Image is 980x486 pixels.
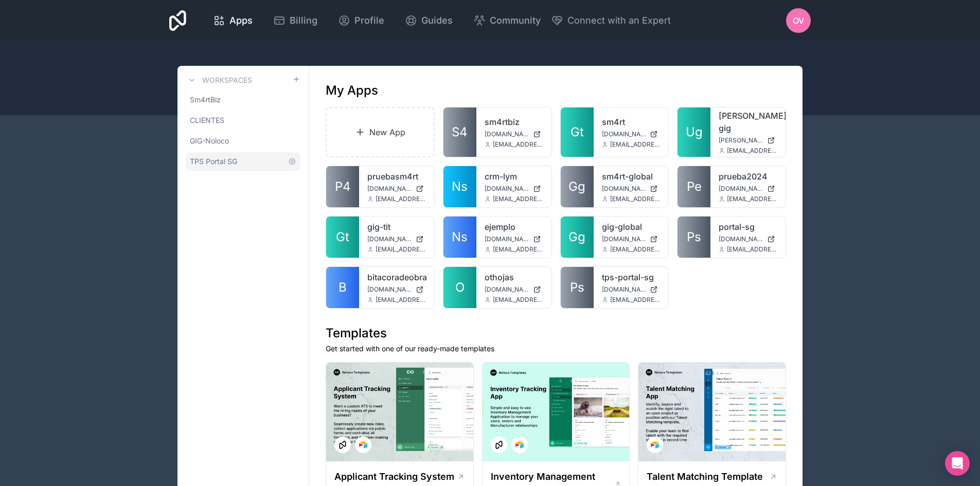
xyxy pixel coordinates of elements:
span: Ug [686,124,703,140]
span: GIG-Noloco [190,136,229,146]
a: [DOMAIN_NAME] [485,185,543,193]
span: Gt [336,229,349,245]
a: ejemplo [485,221,543,233]
span: Gt [571,124,584,140]
a: O [443,267,476,308]
span: [DOMAIN_NAME] [367,185,412,193]
span: Guides [421,13,453,28]
span: [DOMAIN_NAME] [485,130,529,138]
a: [PERSON_NAME][DOMAIN_NAME] [719,136,777,145]
a: Gg [561,166,594,207]
img: Airtable Logo [515,441,524,449]
span: [EMAIL_ADDRESS][DOMAIN_NAME] [727,195,777,203]
span: [EMAIL_ADDRESS][DOMAIN_NAME] [493,195,543,203]
span: [EMAIL_ADDRESS][DOMAIN_NAME] [493,296,543,304]
a: Profile [330,9,393,32]
h1: Applicant Tracking System [334,470,454,484]
a: Ns [443,166,476,207]
a: Gt [326,217,359,258]
span: [DOMAIN_NAME] [602,185,646,193]
span: Gg [568,229,585,245]
a: Ns [443,217,476,258]
span: P4 [335,178,351,195]
span: [EMAIL_ADDRESS][DOMAIN_NAME] [493,245,543,254]
span: [DOMAIN_NAME] [485,185,529,193]
a: prueba2024 [719,170,777,183]
a: crm-lym [485,170,543,183]
span: Ns [452,178,468,195]
a: tps-portal-sg [602,271,661,283]
a: [DOMAIN_NAME] [485,130,543,138]
a: portal-sg [719,221,777,233]
a: Pe [678,166,710,207]
span: [PERSON_NAME][DOMAIN_NAME] [719,136,763,145]
img: Airtable Logo [651,441,659,449]
span: CLIENTES [190,115,224,125]
a: [DOMAIN_NAME] [485,285,543,294]
h1: Templates [326,325,786,341]
span: Sm4rtBiz [190,95,221,105]
span: Pe [687,178,702,195]
h3: Workspaces [202,75,252,85]
span: [DOMAIN_NAME] [719,185,763,193]
a: Gg [561,217,594,258]
a: [PERSON_NAME]-gig [719,110,777,134]
span: [EMAIL_ADDRESS][DOMAIN_NAME] [610,195,661,203]
span: [EMAIL_ADDRESS][DOMAIN_NAME] [376,296,426,304]
a: B [326,267,359,308]
a: [DOMAIN_NAME] [602,185,661,193]
a: Community [465,9,549,32]
a: [DOMAIN_NAME] [602,235,661,243]
a: Ug [678,107,710,157]
a: othojas [485,271,543,283]
span: Ps [570,279,584,296]
span: [EMAIL_ADDRESS][DOMAIN_NAME] [610,140,661,149]
span: B [338,279,347,296]
a: [DOMAIN_NAME] [367,185,426,193]
a: [DOMAIN_NAME] [602,285,661,294]
a: sm4rtbiz [485,116,543,128]
span: Gg [568,178,585,195]
a: sm4rt [602,116,661,128]
span: Apps [229,13,253,28]
a: CLIENTES [186,111,300,130]
span: [DOMAIN_NAME] [367,285,412,294]
span: [DOMAIN_NAME] [719,235,763,243]
a: Ps [561,267,594,308]
a: [DOMAIN_NAME] [719,185,777,193]
div: Open Intercom Messenger [945,451,970,476]
span: [EMAIL_ADDRESS][DOMAIN_NAME] [727,245,777,254]
span: [EMAIL_ADDRESS][DOMAIN_NAME] [376,245,426,254]
span: [DOMAIN_NAME] [367,235,412,243]
span: OV [793,14,804,27]
a: [DOMAIN_NAME] [367,235,426,243]
a: GIG-Noloco [186,132,300,150]
span: [EMAIL_ADDRESS][DOMAIN_NAME] [610,296,661,304]
a: Gt [561,107,594,157]
a: Workspaces [186,74,252,86]
span: Community [490,13,541,28]
h1: My Apps [326,82,378,99]
p: Get started with one of our ready-made templates [326,344,786,354]
a: TPS Portal SG [186,152,300,171]
span: [DOMAIN_NAME] [485,285,529,294]
span: Profile [354,13,384,28]
span: Connect with an Expert [567,13,671,28]
span: [DOMAIN_NAME] [602,130,646,138]
a: S4 [443,107,476,157]
span: Ps [687,229,701,245]
span: [EMAIL_ADDRESS][DOMAIN_NAME] [727,147,777,155]
button: Connect with an Expert [551,13,671,28]
span: TPS Portal SG [190,156,237,167]
a: [DOMAIN_NAME] [485,235,543,243]
a: bitacoradeobra [367,271,426,283]
a: [DOMAIN_NAME] [719,235,777,243]
span: S4 [452,124,468,140]
a: Apps [205,9,261,32]
a: [DOMAIN_NAME] [367,285,426,294]
a: Sm4rtBiz [186,91,300,109]
span: [DOMAIN_NAME] [485,235,529,243]
span: Ns [452,229,468,245]
a: Billing [265,9,326,32]
span: [EMAIL_ADDRESS][DOMAIN_NAME] [610,245,661,254]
